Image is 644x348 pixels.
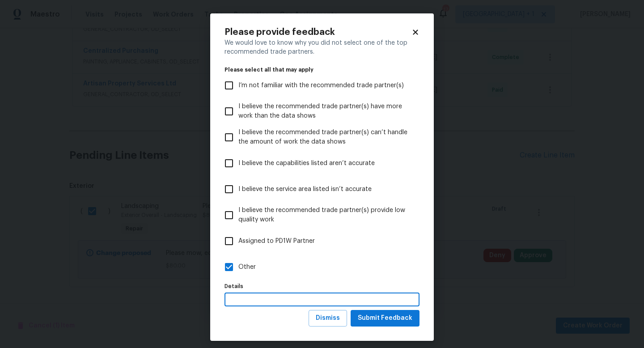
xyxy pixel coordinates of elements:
[309,310,347,327] button: Dismiss
[238,159,375,168] span: I believe the capabilities listed aren’t accurate
[225,284,419,289] label: Details
[225,38,419,56] div: We would love to know why you did not select one of the top recommended trade partners.
[238,206,412,225] span: I believe the recommended trade partner(s) provide low quality work
[351,310,419,327] button: Submit Feedback
[225,67,419,72] legend: Please select all that may apply
[238,102,412,121] span: I believe the recommended trade partner(s) have more work than the data shows
[238,237,315,246] span: Assigned to PD1W Partner
[238,128,412,147] span: I believe the recommended trade partner(s) can’t handle the amount of work the data shows
[358,313,412,324] span: Submit Feedback
[225,28,411,37] h2: Please provide feedback
[238,263,256,272] span: Other
[238,185,372,194] span: I believe the service area listed isn’t accurate
[238,81,404,90] span: I’m not familiar with the recommended trade partner(s)
[316,313,340,324] span: Dismiss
